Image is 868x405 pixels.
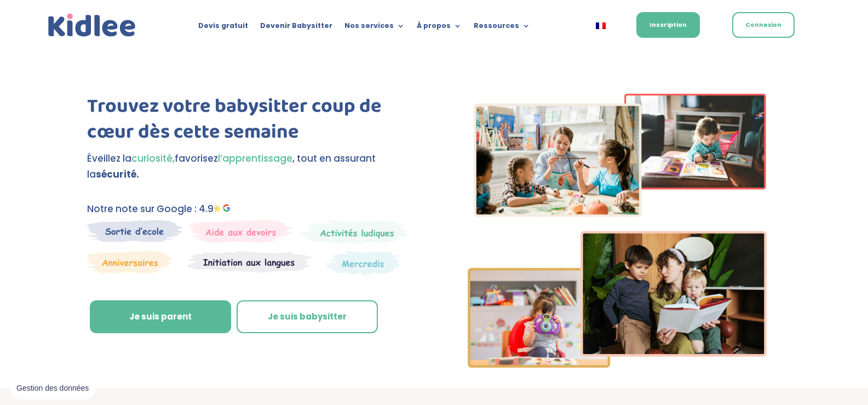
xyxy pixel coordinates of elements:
[87,220,183,242] img: Sortie decole
[87,201,415,217] p: Notre note sur Google : 4.9
[468,94,767,368] img: Imgs-2
[87,250,173,273] img: Anniversaire
[187,250,312,273] img: Atelier thematique
[596,22,606,29] img: Français
[10,377,95,400] button: Gestion des données
[237,300,378,333] a: Je suis babysitter
[417,22,462,34] a: À propos
[87,151,415,182] p: Éveillez la favorisez , tout en assurant la
[96,168,139,181] strong: sécurité.
[260,22,332,34] a: Devenir Babysitter
[189,220,292,243] img: weekends
[198,22,248,34] a: Devis gratuit
[344,22,405,34] a: Nos services
[16,384,89,393] span: Gestion des données
[326,250,400,276] img: Thematique
[45,11,139,40] img: logo_kidlee_bleu
[90,300,231,333] a: Je suis parent
[87,94,415,151] h1: Trouvez votre babysitter coup de cœur dès cette semaine
[218,152,292,165] span: l’apprentissage
[474,22,530,34] a: Ressources
[300,220,408,245] img: Mercredi
[636,12,700,38] a: Inscription
[732,12,795,38] a: Connexion
[45,11,139,40] a: Kidlee Logo
[131,152,175,165] span: curiosité,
